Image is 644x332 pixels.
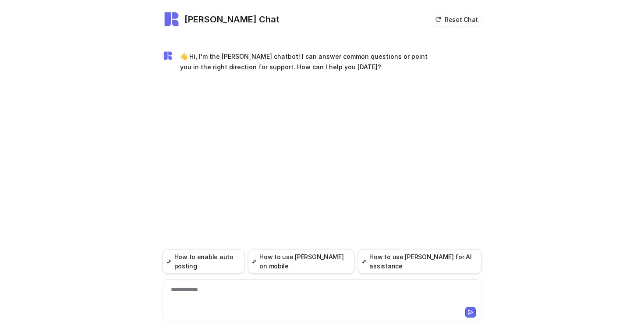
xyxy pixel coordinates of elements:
[358,249,481,274] button: How to use [PERSON_NAME] for AI assistance
[184,13,280,25] h2: [PERSON_NAME] Chat
[180,51,436,72] p: 👋 Hi, I'm the [PERSON_NAME] chatbot! I can answer common questions or point you in the right dire...
[248,249,354,274] button: How to use [PERSON_NAME] on mobile
[163,11,180,28] img: Widget
[163,50,173,61] img: Widget
[163,249,244,274] button: How to enable auto posting
[432,13,481,26] button: Reset Chat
